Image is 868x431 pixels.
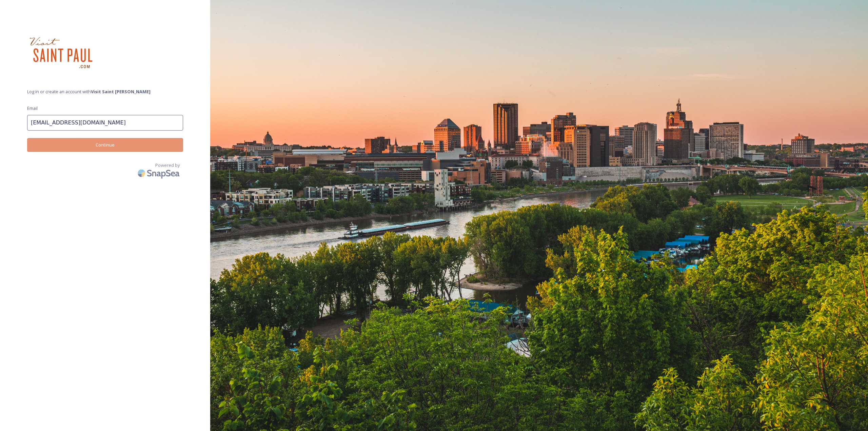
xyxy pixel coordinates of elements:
[27,115,183,131] input: john.doe@snapsea.io
[155,162,180,169] span: Powered by
[27,105,38,112] span: Email
[91,89,151,95] strong: Visit Saint [PERSON_NAME]
[136,165,183,181] img: SnapSea Logo
[27,27,95,78] img: visit_sp.jpg
[27,138,183,152] button: Continue
[27,89,183,95] span: Log in or create an account with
